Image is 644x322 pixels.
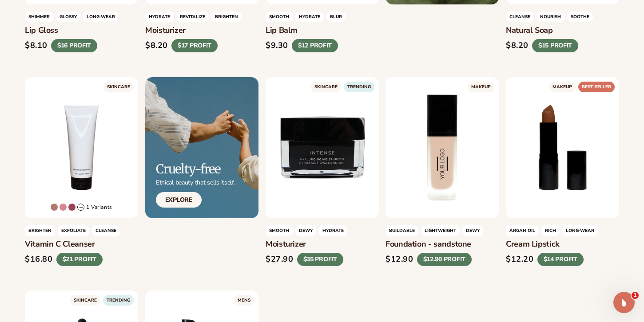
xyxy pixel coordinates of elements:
span: lightweight [421,225,460,236]
h3: Moisturizer [145,26,258,35]
span: hydrate [319,225,347,236]
span: GLOSSY [56,12,80,22]
span: Cleanse [506,12,534,22]
div: $15 PROFIT [532,39,578,52]
h3: Lip Balm [266,26,379,35]
h3: Foundation - sandstone [386,240,499,249]
span: dewy [295,225,316,236]
div: $12 PROFIT [292,39,338,52]
span: 1 [632,292,639,299]
p: Ethical beauty that sells itself. [156,179,235,187]
div: $27.90 [266,255,294,264]
span: Buildable [386,225,418,236]
h3: Cream Lipstick [506,240,619,249]
div: $12.90 PROFIT [417,253,472,266]
span: rich [541,225,560,236]
div: $14 PROFIT [537,253,584,266]
span: BRIGHTEN [211,12,242,22]
h2: Cruelty-free [156,162,235,176]
span: HYDRATE [295,12,324,22]
span: Smooth [266,225,293,236]
h3: Natural Soap [506,26,619,35]
iframe: Intercom live chat [613,292,635,313]
div: $16.80 [25,255,53,264]
span: Argan oil [506,225,539,236]
span: HYDRATE [145,12,174,22]
div: $8.20 [506,41,529,51]
div: $21 PROFIT [56,253,103,266]
span: Shimmer [25,12,53,22]
h3: Moisturizer [266,240,379,249]
div: $35 PROFIT [297,253,343,266]
span: REVITALIZE [176,12,209,22]
a: Explore [156,192,202,208]
span: cleanse [92,225,120,236]
span: SOOTHE [567,12,593,22]
div: $12.90 [386,255,413,264]
h3: Vitamin C Cleanser [25,240,138,249]
h3: Lip Gloss [25,26,138,35]
span: brighten [25,225,55,236]
div: $16 PROFIT [51,39,97,52]
div: $9.30 [266,41,288,51]
span: dewy [462,225,483,236]
span: SMOOTH [266,12,293,22]
span: LONG-WEAR [562,225,598,236]
span: BLUR [326,12,346,22]
div: $17 PROFIT [171,39,218,52]
div: $12.20 [506,255,534,264]
span: NOURISH [537,12,564,22]
div: $8.10 [25,41,48,51]
span: LONG-WEAR [83,12,119,22]
div: $8.20 [145,41,168,51]
span: exfoliate [58,225,89,236]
